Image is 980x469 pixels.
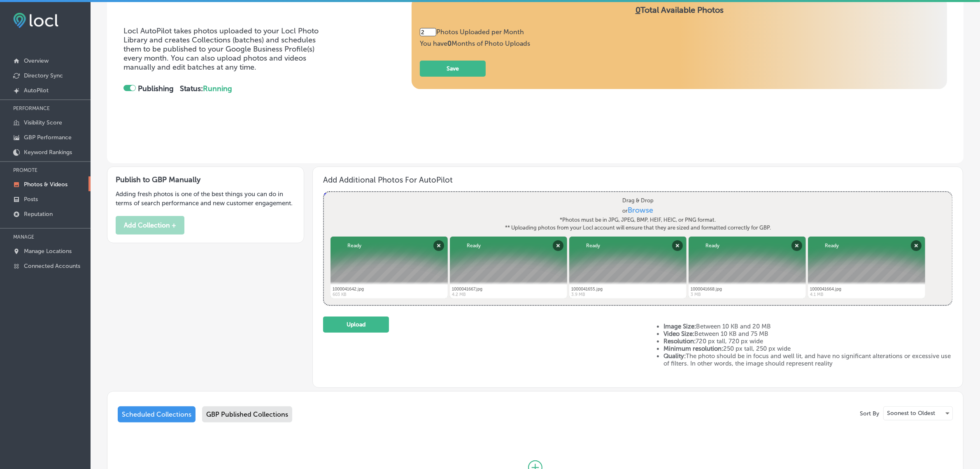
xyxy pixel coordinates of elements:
p: Connected Accounts [24,263,80,270]
span: Browse [628,206,653,215]
p: Locl AutoPilot takes photos uploaded to your Locl Photo Library and creates Collections (batches)... [123,26,329,72]
span: 0 [635,5,640,15]
p: GBP Performance [24,134,72,141]
p: Posts [24,196,38,203]
strong: Status: [180,84,232,93]
div: Photos Uploaded per Month [420,28,530,36]
li: 250 px tall, 250 px wide [663,345,952,352]
li: 720 px tall, 720 px wide [663,338,952,345]
strong: Video Size: [663,330,694,338]
div: Scheduled Collections [118,406,196,422]
span: Running [203,84,232,93]
button: Save [420,61,486,77]
h4: Total Available Photos [420,5,939,28]
p: Overview [24,57,49,64]
label: Drag & Drop or *Photos must be in JPG, JPEG, BMP, HEIF, HEIC, or PNG format. ** Uploading photos ... [502,194,773,235]
p: Manage Locations [24,248,72,255]
li: Between 10 KB and 20 MB [663,323,952,330]
img: fda3e92497d09a02dc62c9cd864e3231.png [13,13,58,28]
p: Directory Sync [24,72,63,79]
strong: Quality: [663,352,686,360]
p: Soonest to Oldest [887,409,935,417]
p: Adding fresh photos is one of the best things you can do in terms of search performance and new c... [116,190,296,208]
span: You have Months of Photo Uploads [420,40,530,47]
strong: Image Size: [663,323,696,330]
p: Reputation [24,211,53,218]
p: Visibility Score [24,119,62,126]
p: Keyword Rankings [24,149,72,156]
strong: Publishing [138,84,174,93]
div: GBP Published Collections [202,406,292,422]
li: The photo should be in focus and well lit, and have no significant alterations or excessive use o... [663,352,952,367]
li: Between 10 KB and 75 MB [663,330,952,338]
strong: Resolution: [663,338,696,345]
p: Sort By [860,410,879,417]
p: AutoPilot [24,87,49,94]
p: Photos & Videos [24,181,68,188]
b: 0 [447,40,452,47]
h3: Publish to GBP Manually [116,175,296,184]
button: Add Collection + [116,216,184,234]
div: Soonest to Oldest [884,407,952,420]
strong: Minimum resolution: [663,345,723,352]
input: 10 [420,28,436,36]
h3: Add Additional Photos For AutoPilot [323,175,953,185]
button: Upload [323,317,389,333]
